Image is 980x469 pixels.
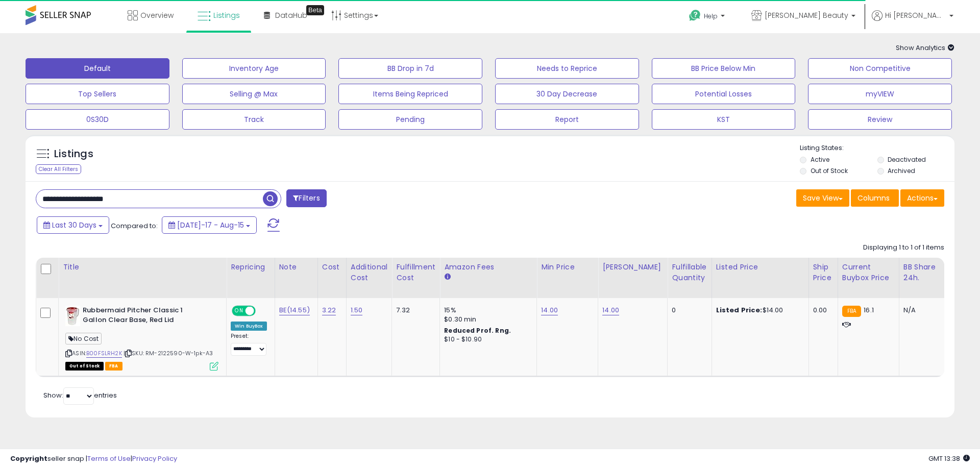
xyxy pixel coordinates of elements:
button: Potential Losses [652,84,796,104]
span: ON [233,307,246,315]
button: BB Price Below Min [652,58,796,79]
button: Track [182,109,326,130]
i: Get Help [689,9,701,22]
button: Columns [851,189,899,207]
div: Fulfillable Quantity [672,262,707,283]
a: 14.00 [541,305,558,315]
a: Privacy Policy [132,454,177,463]
a: 14.00 [602,305,619,315]
span: Show: entries [43,390,117,400]
div: 0 [672,306,703,315]
span: OFF [254,307,271,315]
div: Listed Price [716,262,804,273]
div: $14.00 [716,306,801,315]
div: Clear All Filters [36,164,81,174]
button: 30 Day Decrease [495,84,639,104]
a: B00FSLRH2K [86,349,122,358]
div: Current Buybox Price [842,262,895,283]
span: Compared to: [111,221,158,231]
span: 16.1 [864,305,874,315]
button: 0S30D [26,109,169,130]
a: 1.50 [351,305,363,315]
button: Items Being Repriced [338,84,482,104]
span: No Cost [65,333,102,344]
div: Preset: [231,333,267,356]
small: Amazon Fees. [444,273,450,282]
img: 41S7rAgxFiL._SL40_.jpg [65,306,80,326]
button: Review [808,109,952,130]
label: Archived [888,166,915,175]
span: Listings [213,10,240,20]
b: Reduced Prof. Rng. [444,326,511,335]
span: [PERSON_NAME] Beauty [765,10,848,20]
button: myVIEW [808,84,952,104]
div: Win BuyBox [231,322,267,331]
div: ASIN: [65,306,218,369]
div: Note [279,262,313,273]
div: Displaying 1 to 1 of 1 items [863,243,944,253]
b: Listed Price: [716,305,763,315]
button: Non Competitive [808,58,952,79]
div: Fulfillment Cost [396,262,435,283]
span: Hi [PERSON_NAME] [885,10,946,20]
div: [PERSON_NAME] [602,262,663,273]
button: Default [26,58,169,79]
a: BE(14.55) [279,305,310,315]
span: Show Analytics [896,43,954,53]
div: $10 - $10.90 [444,335,529,344]
div: Additional Cost [351,262,388,283]
button: Actions [900,189,944,207]
div: Cost [322,262,342,273]
div: 15% [444,306,529,315]
button: Save View [796,189,849,207]
label: Out of Stock [811,166,848,175]
button: Top Sellers [26,84,169,104]
span: Overview [140,10,174,20]
div: seller snap | | [10,454,177,464]
span: DataHub [275,10,307,20]
small: FBA [842,306,861,317]
span: [DATE]-17 - Aug-15 [177,220,244,230]
span: Columns [857,193,890,203]
div: $0.30 min [444,315,529,324]
button: KST [652,109,796,130]
button: Filters [286,189,326,207]
label: Active [811,155,829,164]
p: Listing States: [800,143,954,153]
strong: Copyright [10,454,47,463]
div: Title [63,262,222,273]
span: All listings that are currently out of stock and unavailable for purchase on Amazon [65,362,104,371]
a: 3.22 [322,305,336,315]
button: Report [495,109,639,130]
button: Selling @ Max [182,84,326,104]
button: BB Drop in 7d [338,58,482,79]
button: Last 30 Days [37,216,109,234]
h5: Listings [54,147,93,161]
a: Hi [PERSON_NAME] [872,10,953,33]
button: [DATE]-17 - Aug-15 [162,216,257,234]
a: Help [681,2,735,33]
span: FBA [105,362,122,371]
span: Last 30 Days [52,220,96,230]
button: Pending [338,109,482,130]
b: Rubbermaid Pitcher Classic 1 Gallon Clear Base, Red Lid [83,306,207,327]
div: Tooltip anchor [306,5,324,15]
div: Amazon Fees [444,262,532,273]
label: Deactivated [888,155,926,164]
div: Repricing [231,262,271,273]
div: BB Share 24h. [903,262,941,283]
span: | SKU: RM-2122590-W-1pk-A3 [124,349,213,357]
button: Inventory Age [182,58,326,79]
div: 0.00 [813,306,830,315]
button: Needs to Reprice [495,58,639,79]
span: Help [704,12,718,20]
div: N/A [903,306,937,315]
div: Min Price [541,262,594,273]
a: Terms of Use [87,454,131,463]
span: 2025-09-15 13:38 GMT [928,454,970,463]
div: Ship Price [813,262,834,283]
div: 7.32 [396,306,432,315]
